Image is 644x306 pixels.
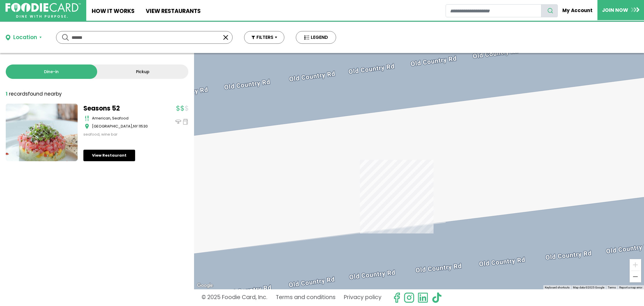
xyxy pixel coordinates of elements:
[630,259,641,271] button: Zoom in
[83,132,155,137] div: seafood, wine bar
[175,119,181,125] img: dinein_icon.svg
[630,271,641,282] button: Zoom out
[133,123,138,129] span: NY
[92,115,155,121] div: american, seafood
[6,33,42,42] button: Location
[6,64,97,79] a: Dine-in
[558,4,597,17] a: My Account
[13,33,37,42] div: Location
[6,90,7,97] strong: 1
[276,292,336,303] a: Terms and conditions
[139,123,148,129] span: 11530
[83,150,135,161] a: View Restaurant
[545,286,570,290] button: Keyboard shortcuts
[92,123,132,129] span: [GEOGRAPHIC_DATA]
[97,64,189,79] a: Pickup
[183,119,188,125] img: pickup_icon.svg
[6,90,62,98] div: found nearby
[202,292,267,303] p: © 2025 Foodie Card, Inc.
[195,282,214,289] img: Google
[85,123,89,129] img: map_icon.svg
[92,123,155,129] div: ,
[608,286,616,289] a: Terms
[619,286,642,289] a: Report a map error
[573,286,604,289] span: Map data ©2025 Google
[541,4,558,17] button: search
[195,282,214,289] a: Open this area in Google Maps (opens a new window)
[85,115,89,121] img: cutlery_icon.svg
[417,292,428,303] img: linkedin.svg
[5,3,81,18] img: FoodieCard; Eat, Drink, Save, Donate
[391,292,402,303] svg: check us out on facebook
[344,292,382,303] a: Privacy policy
[431,292,442,303] img: tiktok.svg
[83,104,155,113] a: Seasons 52
[9,90,28,97] span: records
[446,4,541,17] input: restaurant search
[296,31,336,44] button: LEGEND
[244,31,284,44] button: FILTERS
